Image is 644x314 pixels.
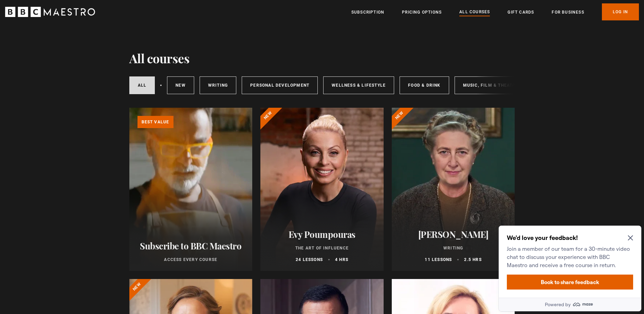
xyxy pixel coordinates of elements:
[11,52,137,67] button: Book to share feedback
[459,8,490,16] a: All Courses
[11,11,134,19] h2: We'd love your feedback!
[392,108,515,271] a: [PERSON_NAME] Writing 11 lessons 2.5 hrs New
[464,257,481,263] p: 2.5 hrs
[602,3,639,20] a: Log In
[269,245,375,251] p: The Art of Influence
[335,257,348,263] p: 4 hrs
[5,7,95,17] svg: BBC Maestro
[400,245,507,251] p: Writing
[351,9,384,16] a: Subscription
[400,229,507,240] h2: [PERSON_NAME]
[269,229,375,240] h2: Evy Poumpouras
[508,9,534,16] a: Gift Cards
[296,257,323,263] p: 24 lessons
[425,257,452,263] p: 11 lessons
[3,75,145,88] a: Powered by maze
[323,76,394,94] a: Wellness & Lifestyle
[3,3,145,88] div: Optional study invitation
[351,3,639,20] nav: Primary
[242,76,318,94] a: Personal Development
[455,76,527,94] a: Music, Film & Theatre
[129,76,155,94] a: All
[11,22,134,46] p: Join a member of our team for a 30-minute video chat to discuss your experience with BBC Maestro ...
[200,76,236,94] a: Writing
[132,12,137,18] button: Close Maze Prompt
[129,51,190,65] h1: All courses
[260,108,384,271] a: Evy Poumpouras The Art of Influence 24 lessons 4 hrs New
[137,116,173,128] p: Best value
[400,76,449,94] a: Food & Drink
[167,76,194,94] a: New
[402,9,442,16] a: Pricing Options
[552,9,584,16] a: For business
